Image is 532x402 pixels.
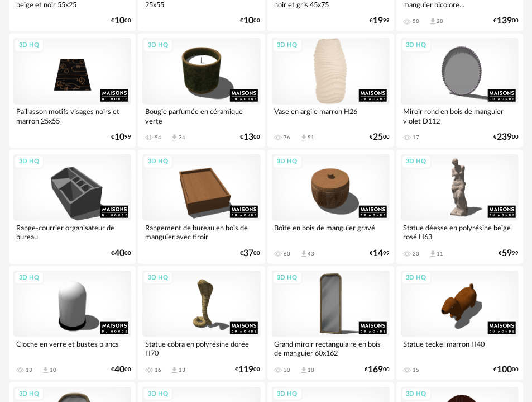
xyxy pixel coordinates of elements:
div: 3D HQ [272,271,303,285]
div: 3D HQ [272,39,303,53]
div: Cloche en verre et bustes blancs [13,337,131,360]
span: 10 [114,134,124,141]
div: 3D HQ [14,39,44,53]
div: 60 [284,250,291,257]
div: 54 [155,134,161,141]
div: 3D HQ [401,387,432,401]
div: 3D HQ [401,271,432,285]
a: 3D HQ Bougie parfumée en céramique verte 54 Download icon 34 €1300 [138,34,265,148]
div: 17 [413,134,420,141]
div: € 99 [370,17,390,25]
a: 3D HQ Range-courrier organisateur de bureau €4000 [9,150,136,264]
div: Statue cobra en polyrésine dorée H70 [142,337,260,360]
span: 139 [497,17,512,25]
div: 34 [179,134,185,141]
div: 28 [437,18,444,25]
span: Download icon [300,366,308,375]
div: 3D HQ [143,271,173,285]
span: 119 [239,366,254,373]
a: 3D HQ Boîte en bois de manguier gravé 60 Download icon 43 €1499 [267,150,394,264]
div: 3D HQ [272,155,303,169]
div: 3D HQ [143,387,173,401]
div: 18 [308,367,315,373]
div: 13 [26,367,32,373]
div: Paillasson motifs visages noirs et marron 25x55 [13,105,131,127]
div: € 00 [493,17,519,25]
div: 13 [179,367,185,373]
div: € 00 [111,17,131,25]
div: Bougie parfumée en céramique verte [142,105,260,127]
div: € 99 [111,134,131,141]
div: 51 [308,134,315,141]
span: 100 [497,366,512,373]
div: Rangement de bureau en bois de manguier avec tiroir [142,221,260,243]
div: € 00 [111,366,131,373]
a: 3D HQ Statue teckel marron H40 15 €10000 [396,266,523,380]
span: 25 [373,134,383,141]
div: € 99 [370,250,390,257]
div: Vase en argile marron H26 [272,105,390,127]
div: 3D HQ [401,155,432,169]
a: 3D HQ Statue cobra en polyrésine dorée H70 16 Download icon 13 €11900 [138,266,265,380]
a: 3D HQ Vase en argile marron H26 76 Download icon 51 €2500 [267,34,394,148]
span: 14 [373,250,383,257]
div: 3D HQ [14,387,44,401]
div: € 00 [493,366,519,373]
span: 169 [368,366,383,373]
div: 11 [437,250,444,257]
div: 3D HQ [14,155,44,169]
span: Download icon [170,366,179,375]
span: Download icon [300,250,308,258]
div: € 00 [241,134,261,141]
div: € 00 [111,250,131,257]
div: Range-courrier organisateur de bureau [13,221,131,243]
span: 59 [502,250,512,257]
span: Download icon [41,366,50,375]
div: 58 [413,18,420,25]
span: 40 [114,250,124,257]
a: 3D HQ Cloche en verre et bustes blancs 13 Download icon 10 €4000 [9,266,136,380]
span: 40 [114,366,124,373]
span: 10 [244,17,254,25]
div: Miroir rond en bois de manguier violet D112 [401,105,519,127]
div: € 00 [241,17,261,25]
div: 16 [155,367,161,373]
a: 3D HQ Statue déesse en polyrésine beige rosé H63 20 Download icon 11 €5999 [396,150,523,264]
div: Statue déesse en polyrésine beige rosé H63 [401,221,519,243]
span: Download icon [170,134,179,142]
div: 3D HQ [143,39,173,53]
div: 3D HQ [401,39,432,53]
a: 3D HQ Paillasson motifs visages noirs et marron 25x55 €1099 [9,34,136,148]
a: 3D HQ Miroir rond en bois de manguier violet D112 17 €23900 [396,34,523,148]
div: € 00 [236,366,261,373]
span: Download icon [300,134,308,142]
div: 30 [284,367,291,373]
span: 10 [114,17,124,25]
div: 3D HQ [272,387,303,401]
div: € 00 [370,134,390,141]
span: 13 [244,134,254,141]
div: € 00 [241,250,261,257]
div: 10 [50,367,56,373]
div: € 99 [499,250,519,257]
div: 3D HQ [143,155,173,169]
div: 43 [308,250,315,257]
span: Download icon [429,250,437,258]
div: Statue teckel marron H40 [401,337,519,360]
span: 239 [497,134,512,141]
div: Boîte en bois de manguier gravé [272,221,390,243]
div: 20 [413,250,420,257]
div: € 00 [365,366,390,373]
div: 15 [413,367,420,373]
span: Download icon [429,17,437,26]
a: 3D HQ Grand miroir rectangulaire en bois de manguier 60x162 30 Download icon 18 €16900 [267,266,394,380]
div: 76 [284,134,291,141]
div: 3D HQ [14,271,44,285]
div: € 00 [493,134,519,141]
a: 3D HQ Rangement de bureau en bois de manguier avec tiroir €3700 [138,150,265,264]
span: 19 [373,17,383,25]
div: Grand miroir rectangulaire en bois de manguier 60x162 [272,337,390,360]
span: 37 [244,250,254,257]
